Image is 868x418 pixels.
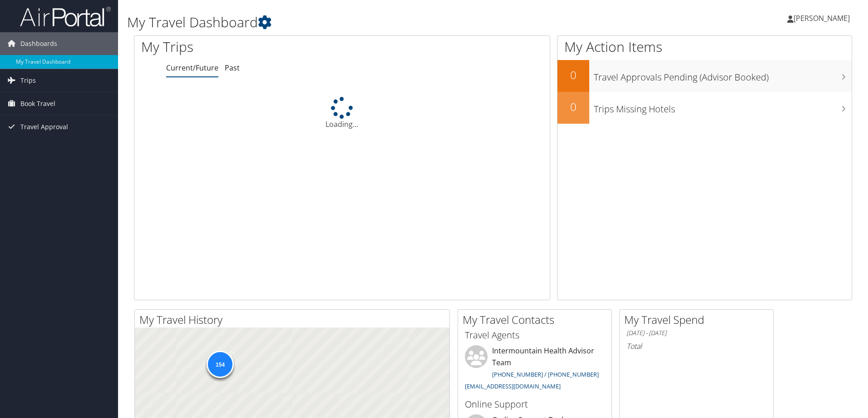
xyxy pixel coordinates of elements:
[624,312,773,327] h2: My Travel Spend
[557,67,589,83] h2: 0
[626,329,766,337] h6: [DATE] - [DATE]
[207,351,234,378] div: 154
[134,97,550,130] div: Loading...
[465,329,605,342] h3: Travel Agents
[492,370,599,378] a: [PHONE_NUMBER] / [PHONE_NUMBER]
[460,345,609,394] li: Intermountain Health Advisor Team
[20,116,68,138] span: Travel Approval
[787,5,859,32] a: [PERSON_NAME]
[139,312,449,327] h2: My Travel History
[557,37,852,56] h1: My Action Items
[225,63,240,73] a: Past
[557,99,589,115] h2: 0
[626,341,766,351] h6: Total
[20,69,36,92] span: Trips
[557,92,852,124] a: 0Trips Missing Hotels
[463,312,612,327] h2: My Travel Contacts
[20,6,111,27] img: airportal-logo.png
[20,92,55,115] span: Book Travel
[465,398,605,411] h3: Online Support
[594,98,852,116] h3: Trips Missing Hotels
[794,13,850,23] span: [PERSON_NAME]
[20,32,57,55] span: Dashboards
[465,382,561,390] a: [EMAIL_ADDRESS][DOMAIN_NAME]
[127,13,615,32] h1: My Travel Dashboard
[141,37,370,56] h1: My Trips
[557,60,852,92] a: 0Travel Approvals Pending (Advisor Booked)
[594,66,852,84] h3: Travel Approvals Pending (Advisor Booked)
[166,63,218,73] a: Current/Future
